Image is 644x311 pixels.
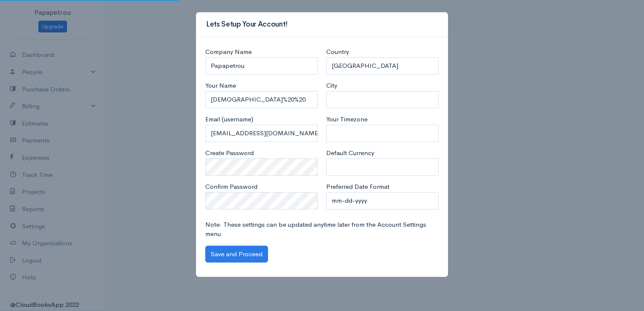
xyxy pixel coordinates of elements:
p: Note: These settings can be updated anytime later from the Account Settings menu [205,220,439,239]
label: Company Name [205,47,252,57]
h3: Lets Setup Your Account! [206,19,288,30]
label: Email (username) [205,115,253,124]
button: Save and Proceed [205,246,268,263]
label: Confirm Password [205,182,258,192]
label: Default Currency [326,148,374,158]
label: Preferred Date Format [326,182,389,192]
label: Your Name [205,81,236,91]
label: Create Password [205,148,254,158]
label: Your Timezone [326,115,368,124]
label: City [326,81,337,91]
label: Country [326,47,349,57]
